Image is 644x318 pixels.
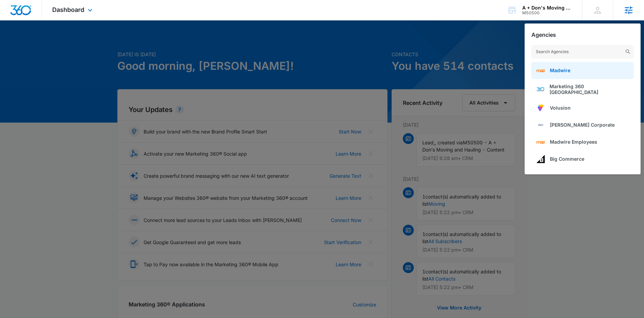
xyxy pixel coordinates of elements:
a: [PERSON_NAME] Corporate [531,116,634,133]
h2: Agencies [531,32,556,38]
span: Marketing 360 [GEOGRAPHIC_DATA] [550,83,629,95]
a: Madwire [531,62,634,79]
div: account id [522,11,572,15]
span: Madwire Employees [550,139,597,145]
span: Madwire [550,67,570,73]
span: Volusion [550,105,571,111]
input: Search Agencies [531,45,634,59]
div: account name [522,5,572,11]
a: Marketing 360 [GEOGRAPHIC_DATA] [531,79,634,99]
span: [PERSON_NAME] Corporate [550,122,615,128]
a: Madwire Employees [531,133,634,150]
a: Big Commerce [531,150,634,168]
span: Big Commerce [550,156,584,162]
span: Dashboard [52,6,84,13]
a: Volusion [531,99,634,116]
